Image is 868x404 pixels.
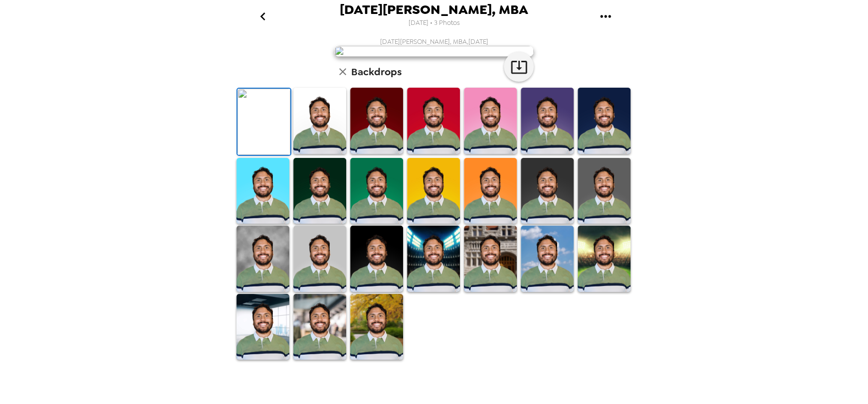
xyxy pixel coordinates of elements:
[340,3,528,16] span: [DATE][PERSON_NAME], MBA
[409,16,460,30] span: [DATE] • 3 Photos
[351,64,402,80] h6: Backdrops
[380,37,488,46] span: [DATE][PERSON_NAME], MBA , [DATE]
[237,89,290,155] img: Original
[334,46,534,57] img: user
